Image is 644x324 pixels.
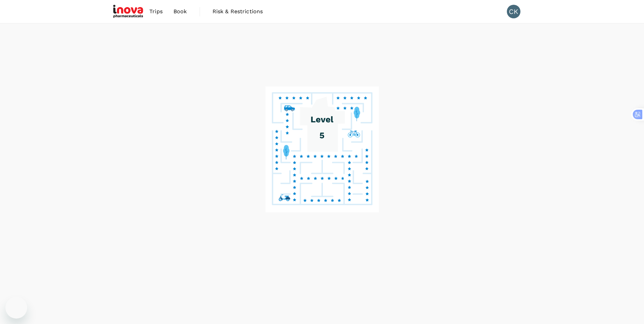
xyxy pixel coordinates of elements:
span: Trips [149,7,163,16]
img: iNova Pharmaceuticals [113,4,144,19]
iframe: 启动消息传送窗口的按钮 [5,297,27,319]
span: Risk & Restrictions [213,7,263,16]
div: CK [507,5,520,18]
span: Book [173,7,187,16]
